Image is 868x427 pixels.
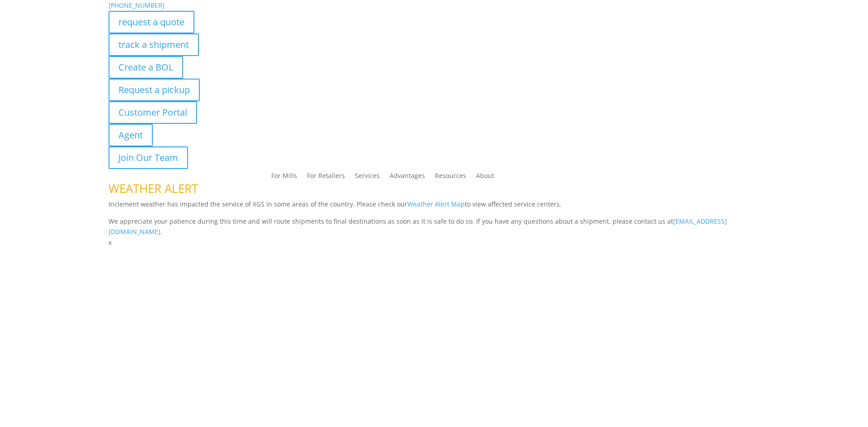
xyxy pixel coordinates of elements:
a: Services [355,173,380,183]
a: About [476,173,494,183]
p: Complete the form below and a member of our team will be in touch within 24 hours. [108,266,759,277]
a: Request a pickup [108,79,200,101]
a: For Mills [271,173,297,183]
a: Join Our Team [108,146,188,169]
span: WEATHER ALERT [108,180,198,197]
a: [PHONE_NUMBER] [108,1,165,9]
a: Weather Alert Map [407,200,465,208]
a: track a shipment [108,33,199,56]
p: x [108,237,759,248]
h1: Contact Us [108,248,759,266]
a: Resources [435,173,466,183]
a: Advantages [390,173,425,183]
a: request a quote [108,11,194,33]
a: For Retailers [307,173,345,183]
a: Customer Portal [108,101,197,124]
a: Create a BOL [108,56,183,79]
a: Agent [108,124,153,146]
p: Inclement weather has impacted the service of XGS in some areas of the country. Please check our ... [108,199,759,216]
p: We appreciate your patience during this time and will route shipments to final destinations as so... [108,216,759,238]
